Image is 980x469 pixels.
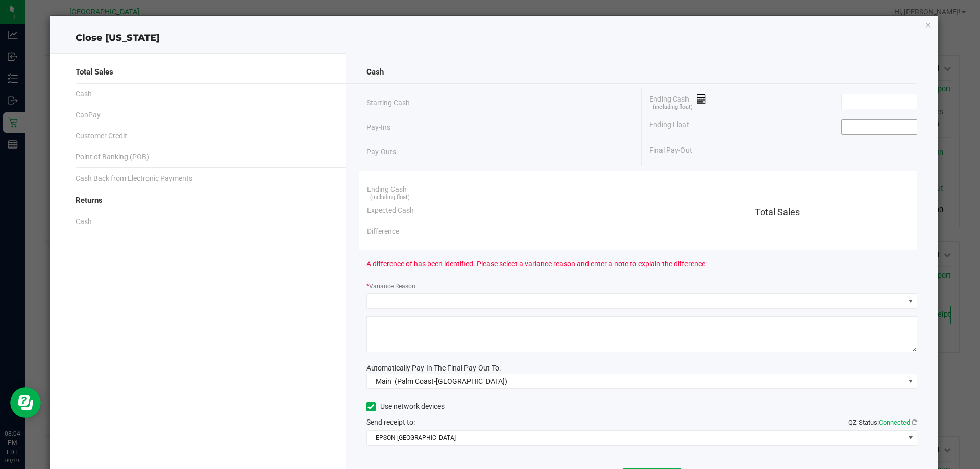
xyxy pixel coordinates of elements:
span: Pay-Ins [366,122,390,133]
span: EPSON-[GEOGRAPHIC_DATA] [367,431,904,445]
span: Ending Float [649,119,689,135]
span: Main [376,377,391,385]
span: CanPay [76,110,101,120]
span: Cash [76,216,92,227]
span: Total Sales [755,207,800,217]
span: Cash [366,66,384,78]
div: Close [US_STATE] [50,31,938,45]
span: Point of Banking (POB) [76,152,149,162]
span: Pay-Outs [366,146,396,157]
span: Automatically Pay-In The Final Pay-Out To: [366,364,501,372]
span: Total Sales [76,66,113,78]
span: (Palm Coast-[GEOGRAPHIC_DATA]) [395,377,507,385]
span: Ending Cash [649,94,706,109]
span: Starting Cash [366,97,410,108]
span: (including float) [653,103,693,112]
span: Cash Back from Electronic Payments [76,173,192,184]
label: Use network devices [366,401,445,412]
span: Expected Cash [367,205,414,216]
span: Ending Cash [367,184,407,195]
span: (including float) [370,193,410,202]
span: Customer Credit [76,131,127,141]
span: Difference [367,226,399,237]
span: QZ Status: [848,418,917,426]
span: Send receipt to: [366,418,415,426]
span: A difference of has been identified. Please select a variance reason and enter a note to explain ... [366,259,707,269]
span: Final Pay-Out [649,145,692,156]
iframe: Resource center [10,387,41,418]
span: Cash [76,89,92,100]
span: Connected [879,418,910,426]
label: Variance Reason [366,282,415,291]
div: Returns [76,189,325,211]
